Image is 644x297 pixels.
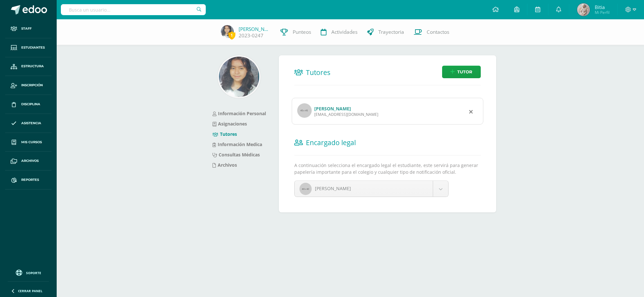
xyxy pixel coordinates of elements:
span: Estudiantes [21,45,45,50]
img: 1b9ff61d07b7c7cfb2539fa799a1bc64.png [219,57,259,97]
a: Disciplina [5,95,52,114]
a: [PERSON_NAME] [239,26,271,32]
img: profile image [297,103,312,118]
span: Archivos [21,158,39,163]
a: Trayectoria [362,19,409,45]
a: Estudiantes [5,38,52,57]
span: Mis cursos [21,140,42,145]
a: Contactos [409,19,454,45]
span: Tutores [306,68,330,77]
input: Busca un usuario... [61,4,206,15]
a: Información Personal [213,110,266,116]
span: Soporte [26,271,41,275]
a: Tutores [213,131,237,137]
span: 1 [228,31,235,39]
img: 0721312b14301b3cebe5de6252ad211a.png [577,3,590,16]
div: Remover [469,107,473,115]
span: Staff [21,26,32,31]
span: Contactos [427,29,449,35]
a: Actividades [316,19,362,45]
a: Tutor [442,66,481,78]
span: Encargado legal [306,138,356,147]
a: Archivos [213,162,237,168]
span: Cerrar panel [18,289,43,293]
a: Soporte [8,268,49,277]
a: Punteos [276,19,316,45]
span: Reportes [21,177,39,182]
p: A continuación selecciona el encargado legal el estudiante, este servirá para generar papelería i... [294,162,481,175]
a: Asistencia [5,114,52,133]
a: Archivos [5,152,52,171]
a: Estructura [5,57,52,76]
span: Bitia [595,4,610,10]
a: [PERSON_NAME] [295,181,449,197]
span: Estructura [21,64,44,69]
a: Mis cursos [5,133,52,152]
span: Inscripción [21,83,43,88]
span: [PERSON_NAME] [315,185,351,191]
a: [PERSON_NAME] [314,106,351,112]
span: Mi Perfil [595,10,610,15]
span: Actividades [331,29,357,35]
img: 40x40 [299,183,312,195]
span: Disciplina [21,102,40,107]
a: Inscripción [5,76,52,95]
a: Consultas Médicas [213,152,260,158]
a: Información Medica [213,141,262,147]
span: Asistencia [21,121,41,126]
img: 7fb0547bc6a0e5f95c8872dcf5939cf9.png [221,25,234,38]
a: Staff [5,19,52,38]
span: Trayectoria [378,29,404,35]
span: Punteos [293,29,311,35]
a: Reportes [5,171,52,190]
a: Asignaciones [213,121,247,127]
a: 2023-0247 [239,32,263,39]
div: [EMAIL_ADDRESS][DOMAIN_NAME] [314,112,378,117]
span: Tutor [457,66,472,78]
